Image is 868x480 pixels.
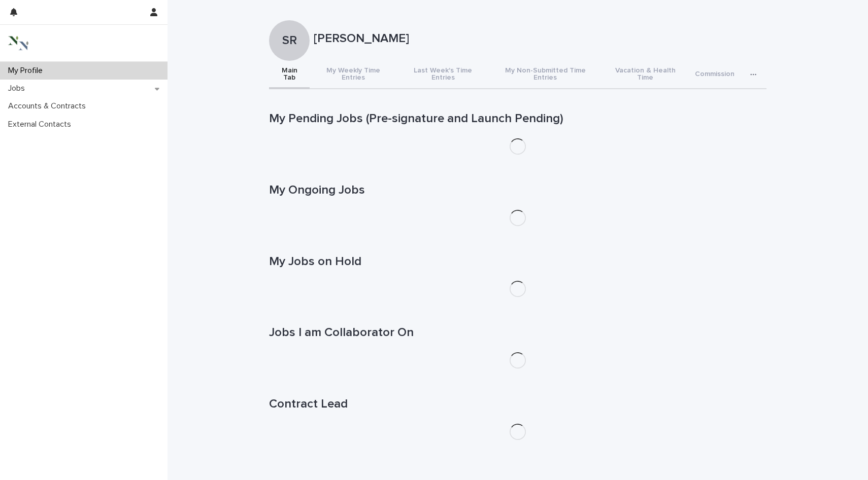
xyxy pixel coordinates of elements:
[489,61,602,89] button: My Non-Submitted Time Entries
[269,397,766,412] h1: Contract Lead
[314,31,762,46] p: [PERSON_NAME]
[8,33,28,53] img: 3bAFpBnQQY6ys9Fa9hsD
[269,183,766,198] h1: My Ongoing Jobs
[269,325,766,340] h1: Jobs I am Collaborator On
[269,61,310,89] button: Main Tab
[269,254,766,269] h1: My Jobs on Hold
[397,61,489,89] button: Last Week's Time Entries
[602,61,689,89] button: Vacation & Health Time
[310,61,397,89] button: My Weekly Time Entries
[4,84,33,93] p: Jobs
[269,112,766,126] h1: My Pending Jobs (Pre-signature and Launch Pending)
[689,61,741,89] button: Commission
[4,101,94,111] p: Accounts & Contracts
[4,120,79,129] p: External Contacts
[4,66,51,76] p: My Profile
